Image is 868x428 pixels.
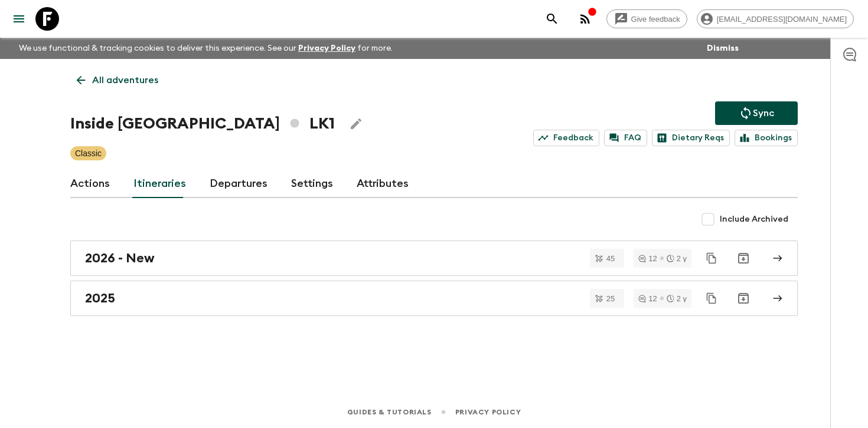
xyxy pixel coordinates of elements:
div: 2 y [667,295,687,302]
a: FAQ [604,130,647,146]
h2: 2026 - New [85,251,155,266]
a: Dietary Reqs [652,130,730,146]
a: Give feedback [606,9,687,28]
p: Sync [753,106,774,120]
div: [EMAIL_ADDRESS][DOMAIN_NAME] [697,9,854,28]
button: Dismiss [704,40,742,57]
a: Bookings [735,130,798,146]
a: Privacy Policy [455,406,521,419]
span: 25 [599,295,622,302]
h2: 2025 [85,291,115,306]
button: Sync adventure departures to the booking engine [715,101,798,125]
span: [EMAIL_ADDRESS][DOMAIN_NAME] [710,15,853,24]
div: 2 y [667,255,687,262]
a: All adventures [70,68,165,92]
button: Duplicate [701,288,722,309]
p: We use functional & tracking cookies to deliver this experience. See our for more. [14,38,397,59]
a: Guides & Tutorials [347,406,432,419]
a: Actions [70,170,110,198]
a: Feedback [533,130,599,146]
a: Privacy Policy [298,44,355,52]
a: Settings [291,170,333,198]
a: Attributes [357,170,409,198]
a: 2025 [70,281,798,316]
span: Include Archived [720,213,788,225]
a: Departures [210,170,267,198]
p: All adventures [92,73,158,87]
span: Give feedback [625,15,687,24]
button: search adventures [540,7,564,31]
div: 12 [638,295,657,302]
span: 45 [599,255,622,262]
button: menu [7,7,31,31]
div: 12 [638,255,657,262]
p: Classic [75,147,102,159]
h1: Inside [GEOGRAPHIC_DATA] LK1 [70,112,335,136]
button: Edit Adventure Title [344,112,368,136]
button: Duplicate [701,248,722,269]
button: Archive [732,287,755,310]
a: 2026 - New [70,241,798,276]
a: Itineraries [133,170,186,198]
button: Archive [732,246,755,270]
